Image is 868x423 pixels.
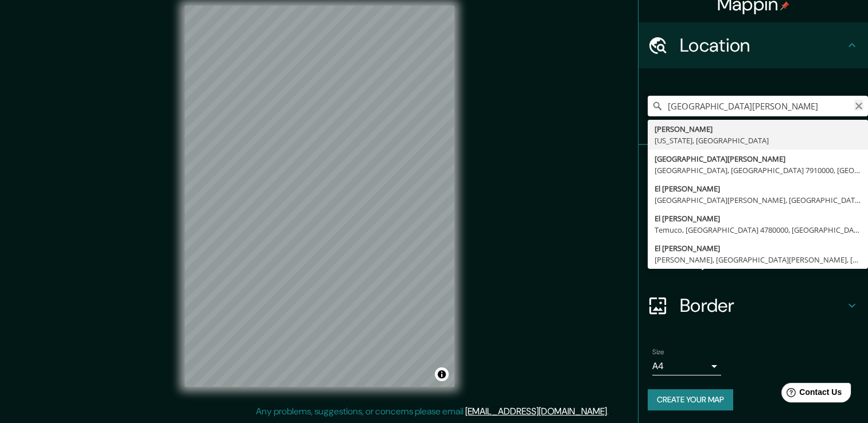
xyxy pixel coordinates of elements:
div: Pins [639,145,868,191]
input: Pick your city or area [648,96,868,116]
p: Any problems, suggestions, or concerns please email . [256,405,609,418]
div: A4 [652,357,721,375]
img: pin-icon.png [780,1,789,10]
h4: Layout [680,248,845,271]
div: [GEOGRAPHIC_DATA][PERSON_NAME], [GEOGRAPHIC_DATA] 1700000, [GEOGRAPHIC_DATA] [655,194,861,206]
div: . [610,405,613,418]
h4: Location [680,34,845,57]
div: El [PERSON_NAME] [655,213,861,224]
label: Size [652,347,664,357]
a: [EMAIL_ADDRESS][DOMAIN_NAME] [465,405,607,417]
div: Style [639,191,868,237]
div: El [PERSON_NAME] [655,183,861,194]
div: [GEOGRAPHIC_DATA], [GEOGRAPHIC_DATA] 7910000, [GEOGRAPHIC_DATA] [655,164,861,176]
iframe: Help widget launcher [766,378,855,410]
button: Create your map [648,389,733,410]
div: Location [639,22,868,68]
div: [US_STATE], [GEOGRAPHIC_DATA] [655,135,861,146]
button: Toggle attribution [435,367,449,381]
div: . [609,405,610,418]
div: Temuco, [GEOGRAPHIC_DATA] 4780000, [GEOGRAPHIC_DATA] [655,224,861,236]
h4: Border [680,294,845,317]
canvas: Map [185,6,454,387]
button: Clear [854,100,863,111]
div: Border [639,283,868,328]
div: [GEOGRAPHIC_DATA][PERSON_NAME] [655,153,861,164]
div: El [PERSON_NAME] [655,242,861,254]
div: [PERSON_NAME], [GEOGRAPHIC_DATA][PERSON_NAME], [GEOGRAPHIC_DATA] [655,254,861,265]
div: [PERSON_NAME] [655,123,861,135]
div: Layout [639,237,868,283]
